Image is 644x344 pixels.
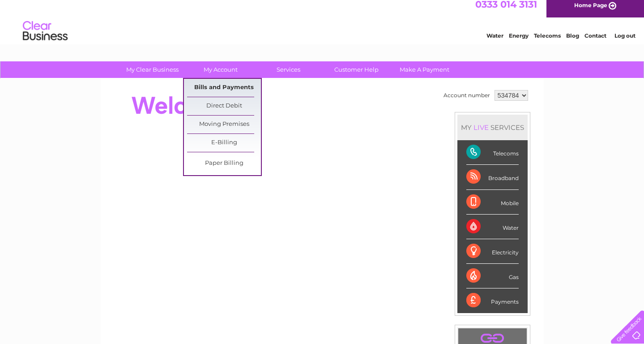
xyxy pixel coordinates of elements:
[441,88,492,103] td: Account number
[584,38,606,45] a: Contact
[187,155,261,172] a: Paper Billing
[187,97,261,115] a: Direct Debit
[466,140,519,165] div: Telecoms
[22,23,68,51] img: logo.png
[183,61,257,78] a: My Account
[187,134,261,152] a: E-Billing
[252,61,325,78] a: Services
[187,79,261,97] a: Bills and Payments
[509,38,529,45] a: Energy
[466,264,519,288] div: Gas
[614,38,635,45] a: Log out
[466,288,519,313] div: Payments
[486,38,503,45] a: Water
[466,215,519,239] div: Water
[388,61,461,78] a: Make A Payment
[111,5,534,43] div: Clear Business is a trading name of Verastar Limited (registered in [GEOGRAPHIC_DATA] No. 3667643...
[320,61,393,78] a: Customer Help
[457,115,528,140] div: MY SERVICES
[466,165,519,189] div: Broadband
[475,4,537,16] a: 0333 014 3131
[466,190,519,215] div: Mobile
[466,239,519,264] div: Electricity
[534,38,561,45] a: Telecoms
[566,38,579,45] a: Blog
[187,116,261,133] a: Moving Premises
[115,61,189,78] a: My Clear Business
[472,123,490,132] div: LIVE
